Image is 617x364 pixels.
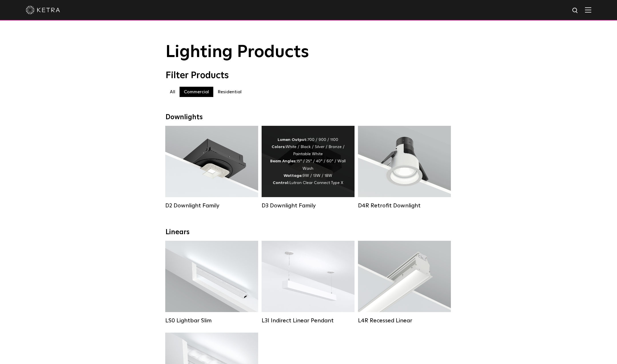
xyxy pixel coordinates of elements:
[262,202,355,209] div: D3 Downlight Family
[165,317,258,324] div: LS0 Lightbar Slim
[262,126,355,209] a: D3 Downlight Family Lumen Output:700 / 900 / 1100Colors:White / Black / Silver / Bronze / Paintab...
[572,7,579,14] img: search icon
[358,202,451,209] div: D4R Retrofit Downlight
[585,7,591,13] img: Hamburger%20Nav.svg
[358,126,451,209] a: D4R Retrofit Downlight Lumen Output:800Colors:White / BlackBeam Angles:15° / 25° / 40° / 60°Watta...
[165,241,258,324] a: LS0 Lightbar Slim Lumen Output:200 / 350Colors:White / BlackControl:X96 Controller
[284,174,302,178] strong: Wattage:
[272,145,286,149] strong: Colors:
[358,241,451,324] a: L4R Recessed Linear Lumen Output:400 / 600 / 800 / 1000Colors:White / BlackControl:Lutron Clear C...
[270,159,296,163] strong: Beam Angles:
[213,87,246,97] label: Residential
[262,241,355,324] a: L3I Indirect Linear Pendant Lumen Output:400 / 600 / 800 / 1000Housing Colors:White / BlackContro...
[165,202,258,209] div: D2 Downlight Family
[273,181,289,185] strong: Control:
[289,181,343,185] span: Lutron Clear Connect Type X
[358,317,451,324] div: L4R Recessed Linear
[278,138,307,142] strong: Lumen Output:
[166,70,451,81] div: Filter Products
[270,136,346,187] div: 700 / 900 / 1100 White / Black / Silver / Bronze / Paintable White 15° / 25° / 40° / 60° / Wall W...
[166,87,180,97] label: All
[166,44,309,61] span: Lighting Products
[165,126,258,209] a: D2 Downlight Family Lumen Output:1200Colors:White / Black / Gloss Black / Silver / Bronze / Silve...
[26,6,60,14] img: ketra-logo-2019-white
[166,228,451,236] div: Linears
[180,87,213,97] label: Commercial
[262,317,355,324] div: L3I Indirect Linear Pendant
[166,113,451,122] div: Downlights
